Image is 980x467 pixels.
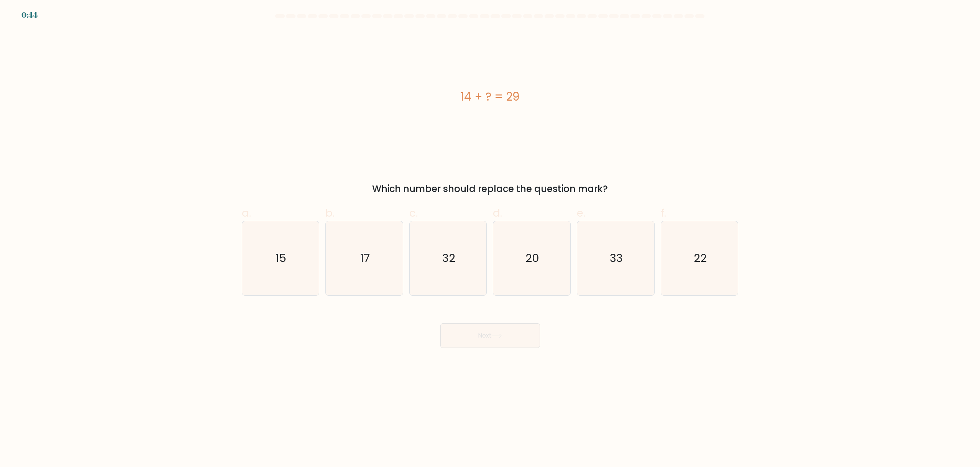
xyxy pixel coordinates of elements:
button: Next [440,323,540,348]
span: b. [325,205,335,220]
div: Which number should replace the question mark? [246,182,734,196]
div: 14 + ? = 29 [242,88,739,105]
span: f. [661,205,666,220]
text: 20 [526,251,540,266]
span: a. [242,205,251,220]
text: 32 [442,251,455,266]
text: 17 [360,251,370,266]
span: d. [493,205,502,220]
text: 15 [276,251,287,266]
div: 0:44 [21,9,38,21]
span: e. [577,205,585,220]
text: 22 [694,251,707,266]
text: 33 [610,251,623,266]
span: c. [409,205,418,220]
